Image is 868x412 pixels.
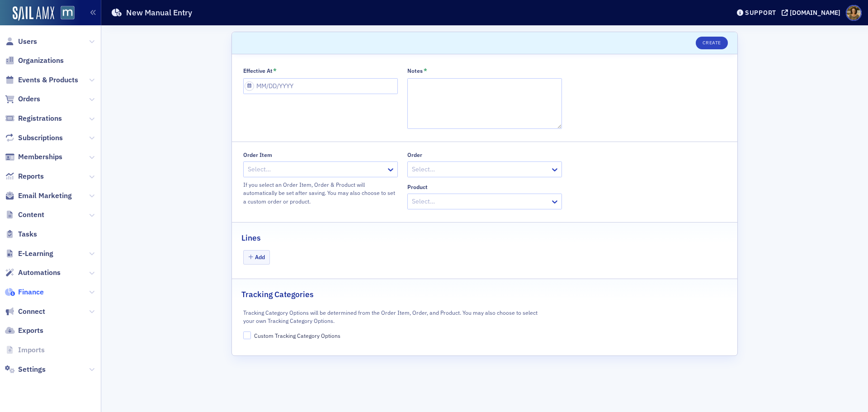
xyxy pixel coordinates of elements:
[5,229,37,239] a: Tasks
[243,307,547,325] div: Tracking Category Options will be determined from the Order Item, Order, and Product. You may als...
[745,9,776,17] div: Support
[696,37,728,49] button: Create
[18,210,44,220] span: Content
[18,249,53,259] span: E-Learning
[407,184,428,190] div: Product
[18,307,45,317] span: Connect
[54,6,75,21] a: View Homepage
[5,307,45,317] a: Connect
[18,345,45,355] span: Imports
[241,289,314,300] h2: Tracking Categories
[5,365,46,374] a: Settings
[18,191,72,201] span: Email Marketing
[254,332,340,340] div: Custom Tracking Category Options
[5,249,53,259] a: E-Learning
[5,268,61,278] a: Automations
[424,67,427,75] abbr: This field is required
[18,171,44,181] span: Reports
[782,9,844,16] button: [DOMAIN_NAME]
[243,152,272,158] div: Order Item
[5,133,63,143] a: Subscriptions
[18,268,61,278] span: Automations
[243,78,398,94] input: MM/DD/YYYY
[243,250,270,264] button: Add
[18,75,78,85] span: Events & Products
[5,152,62,162] a: Memberships
[18,365,46,374] span: Settings
[5,191,72,201] a: Email Marketing
[5,37,37,47] a: Users
[241,232,261,244] h2: Lines
[61,6,75,20] img: SailAMX
[5,171,44,181] a: Reports
[18,287,44,297] span: Finance
[13,6,54,21] img: SailAMX
[5,345,45,355] a: Imports
[5,287,44,297] a: Finance
[5,210,44,220] a: Content
[407,67,423,74] div: Notes
[243,67,273,74] div: Effective At
[790,9,840,17] div: [DOMAIN_NAME]
[18,229,37,239] span: Tasks
[18,94,40,104] span: Orders
[18,326,43,336] span: Exports
[18,37,37,47] span: Users
[18,56,64,66] span: Organizations
[126,7,192,18] h1: New Manual Entry
[5,75,78,85] a: Events & Products
[5,114,62,123] a: Registrations
[243,331,251,340] input: Custom Tracking Category Options
[5,56,64,66] a: Organizations
[18,133,63,143] span: Subscriptions
[273,67,277,75] abbr: This field is required
[243,180,398,205] div: If you select an Order Item, Order & Product will automatically be set after saving. You may also...
[846,5,862,21] span: Profile
[18,114,62,123] span: Registrations
[407,152,422,158] div: Order
[18,152,62,162] span: Memberships
[5,326,43,336] a: Exports
[5,94,40,104] a: Orders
